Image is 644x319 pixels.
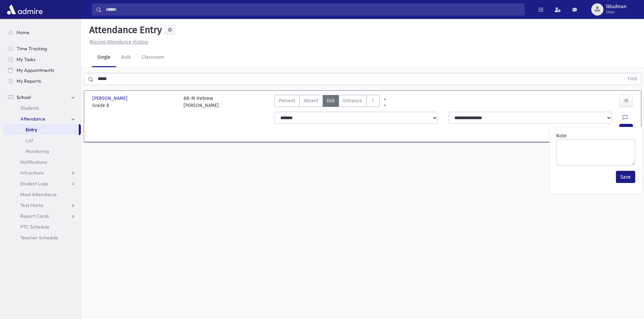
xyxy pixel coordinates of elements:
span: lbludman [606,4,626,9]
span: List [26,137,33,143]
a: My Appointments [3,65,81,76]
a: Infractions [3,167,81,178]
input: Search [102,3,524,16]
span: Entry [26,127,37,133]
a: Student Logs [3,178,81,189]
label: Note [556,132,567,139]
span: Attendance [20,116,45,122]
span: Exit [327,97,335,104]
span: Present [279,97,295,104]
span: [PERSON_NAME] [92,95,129,102]
span: Teacher Schedule [20,235,58,241]
span: Grade 8 [92,102,177,109]
span: Test Marks [20,202,43,208]
a: Test Marks [3,200,81,211]
a: List [3,135,81,146]
a: Classroom [136,48,170,67]
span: Student Logs [20,181,48,187]
h5: Attendance Entry [87,24,162,36]
u: Missing Attendance History [89,39,148,45]
span: Absent [304,97,318,104]
span: Monitoring [26,148,49,154]
a: Time Tracking [3,43,81,54]
a: Single [92,48,116,67]
span: Time Tracking [17,46,47,52]
a: Meal Attendance [3,189,81,200]
a: Attendance [3,113,81,124]
span: My Reports [17,78,41,84]
a: Entry [3,124,79,135]
span: My Tasks [17,56,35,62]
span: My Appointments [17,67,54,73]
a: PTC Schedule [3,221,81,232]
a: Home [3,27,81,38]
span: Home [17,29,29,35]
span: Report Cards [20,213,49,219]
a: Missing Attendance History [87,39,148,45]
a: Bulk [116,48,136,67]
span: PTC Schedule [20,224,49,230]
span: Entrance [343,97,362,104]
span: User [606,9,626,15]
span: Notifications [20,159,47,165]
button: Find [624,73,641,85]
button: Save [616,171,635,183]
div: 8B-M Hebrew [PERSON_NAME] [184,95,219,109]
a: Monitoring [3,146,81,157]
img: AdmirePro [5,3,44,16]
a: Notifications [3,157,81,167]
a: School [3,92,81,103]
span: Meal Attendance [20,191,57,197]
div: AttTypes [274,95,380,109]
a: Teacher Schedule [3,232,81,243]
a: My Tasks [3,54,81,65]
a: Students [3,103,81,113]
span: Infractions [20,170,44,176]
a: Report Cards [3,211,81,221]
span: School [17,94,31,100]
span: Students [20,105,39,111]
a: My Reports [3,76,81,86]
